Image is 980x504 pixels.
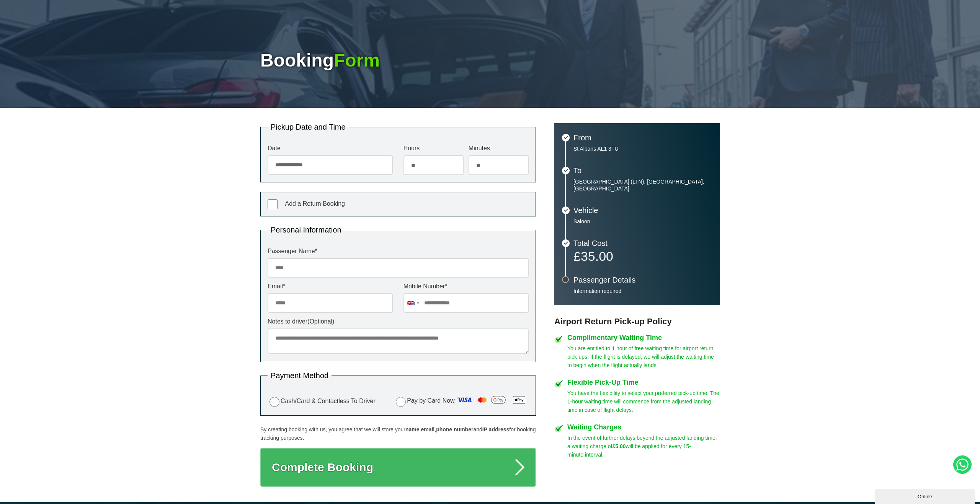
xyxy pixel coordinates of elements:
span: 35.00 [581,249,613,263]
p: Saloon [573,218,712,225]
label: Mobile Number [403,283,529,289]
label: Date [268,145,393,151]
label: Hours [403,145,464,151]
h4: Waiting Charges [567,424,720,431]
h3: Total Cost [573,239,712,247]
p: In the event of further delays beyond the adjusted landing time, a waiting charge of will be appl... [567,434,720,459]
span: (Optional) [307,318,334,325]
input: Add a Return Booking [268,199,278,209]
legend: Pickup Date and Time [268,123,349,131]
label: Pay by Card Now [394,394,529,408]
strong: £5.00 [612,443,626,449]
label: Passenger Name [268,248,529,254]
p: £ [573,251,712,262]
label: Cash/Card & Contactless To Driver [268,396,376,407]
h4: Flexible Pick-Up Time [567,379,720,386]
p: You are entitled to 1 hour of free waiting time for airport return pick-ups. If the flight is del... [567,344,720,369]
strong: phone number [436,426,473,432]
input: Pay by Card Now [396,397,406,407]
span: Add a Return Booking [285,200,345,207]
input: Cash/Card & Contactless To Driver [269,397,279,407]
label: Notes to driver [268,319,529,325]
label: Email [268,283,393,289]
span: Form [334,50,380,70]
iframe: chat widget [875,487,976,504]
label: Minutes [469,145,529,151]
div: United Kingdom: +44 [404,294,421,312]
h1: Booking [260,51,720,70]
strong: email [421,426,434,432]
strong: name [405,426,420,432]
button: Complete Booking [260,448,536,487]
h3: From [573,134,712,141]
h4: Complimentary Waiting Time [567,334,720,341]
h3: To [573,167,712,174]
p: St Albans AL1 3FU [573,145,712,152]
p: [GEOGRAPHIC_DATA] (LTN), [GEOGRAPHIC_DATA], [GEOGRAPHIC_DATA] [573,178,712,192]
p: Information required [573,288,712,294]
h3: Passenger Details [573,276,712,284]
p: By creating booking with us, you agree that we will store your , , and for booking tracking purpo... [260,425,536,442]
legend: Payment Method [268,372,332,379]
legend: Personal Information [268,226,345,234]
h3: Airport Return Pick-up Policy [554,317,720,327]
p: You have the flexibility to select your preferred pick-up time. The 1-hour waiting time will comm... [567,389,720,414]
strong: IP address [482,426,510,432]
h3: Vehicle [573,206,712,214]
